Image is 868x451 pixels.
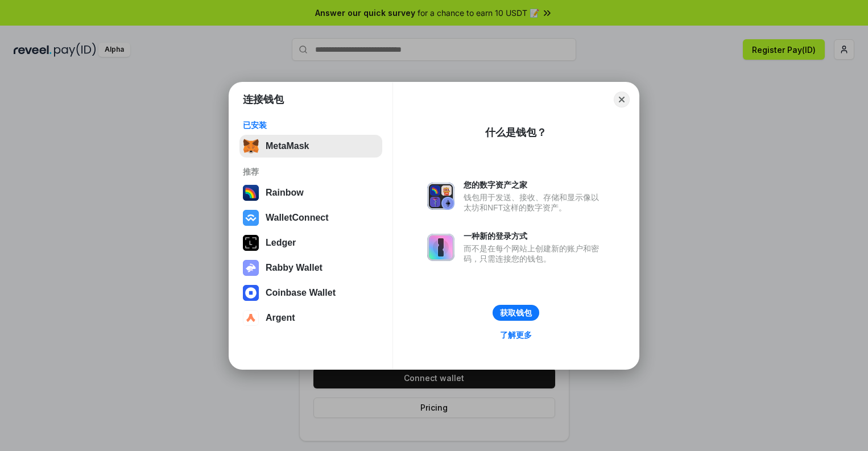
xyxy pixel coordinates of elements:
button: MetaMask [239,135,382,158]
img: svg+xml,%3Csvg%20width%3D%22120%22%20height%3D%22120%22%20viewBox%3D%220%200%20120%20120%22%20fil... [243,185,259,201]
img: svg+xml,%3Csvg%20width%3D%2228%22%20height%3D%2228%22%20viewBox%3D%220%200%2028%2028%22%20fill%3D... [243,285,259,301]
div: 了解更多 [500,330,532,340]
div: Rainbow [266,188,304,198]
img: svg+xml,%3Csvg%20width%3D%2228%22%20height%3D%2228%22%20viewBox%3D%220%200%2028%2028%22%20fill%3D... [243,310,259,326]
div: 推荐 [243,167,379,177]
div: WalletConnect [266,213,329,223]
div: Rabby Wallet [266,263,323,273]
button: WalletConnect [239,206,382,229]
div: Coinbase Wallet [266,288,336,298]
button: Close [614,92,630,107]
img: svg+xml,%3Csvg%20fill%3D%22none%22%20height%3D%2233%22%20viewBox%3D%220%200%2035%2033%22%20width%... [243,138,259,154]
button: Coinbase Wallet [239,282,382,304]
div: 什么是钱包？ [485,126,547,139]
h1: 连接钱包 [243,93,284,106]
div: 获取钱包 [500,308,532,318]
div: MetaMask [266,141,309,151]
img: svg+xml,%3Csvg%20xmlns%3D%22http%3A%2F%2Fwww.w3.org%2F2000%2Fsvg%22%20fill%3D%22none%22%20viewBox... [427,183,454,210]
button: 获取钱包 [493,305,539,321]
div: Ledger [266,238,296,248]
img: svg+xml,%3Csvg%20xmlns%3D%22http%3A%2F%2Fwww.w3.org%2F2000%2Fsvg%22%20width%3D%2228%22%20height%3... [243,235,259,251]
img: svg+xml,%3Csvg%20width%3D%2228%22%20height%3D%2228%22%20viewBox%3D%220%200%2028%2028%22%20fill%3D... [243,210,259,226]
div: 您的数字资产之家 [464,180,605,190]
img: svg+xml,%3Csvg%20xmlns%3D%22http%3A%2F%2Fwww.w3.org%2F2000%2Fsvg%22%20fill%3D%22none%22%20viewBox... [243,260,259,276]
div: Argent [266,313,295,323]
div: 已安装 [243,120,379,130]
button: Argent [239,307,382,329]
a: 了解更多 [493,328,539,342]
div: 一种新的登录方式 [464,231,605,241]
button: Rabby Wallet [239,256,382,279]
img: svg+xml,%3Csvg%20xmlns%3D%22http%3A%2F%2Fwww.w3.org%2F2000%2Fsvg%22%20fill%3D%22none%22%20viewBox... [427,234,454,261]
button: Rainbow [239,181,382,204]
button: Ledger [239,231,382,254]
div: 而不是在每个网站上创建新的账户和密码，只需连接您的钱包。 [464,243,605,264]
div: 钱包用于发送、接收、存储和显示像以太坊和NFT这样的数字资产。 [464,192,605,213]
